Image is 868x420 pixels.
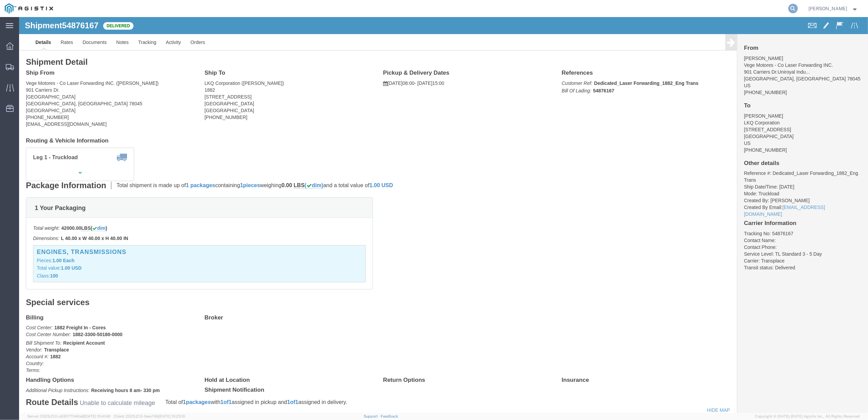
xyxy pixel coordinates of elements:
span: Server: 2025.21.0-c63077040a8 [27,414,111,418]
span: Copyright © [DATE]-[DATE] Agistix Inc., All Rights Reserved [755,414,860,419]
a: Support [364,414,381,418]
button: [PERSON_NAME] [808,4,859,13]
img: logo [5,3,53,14]
span: [DATE] 10:25:10 [159,414,185,418]
a: Feedback [381,414,398,418]
span: Jorge Hinojosa [809,5,848,12]
iframe: FS Legacy Container [19,17,868,413]
span: Client: 2025.21.0-faee749 [114,414,185,418]
span: [DATE] 10:41:40 [84,414,111,418]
